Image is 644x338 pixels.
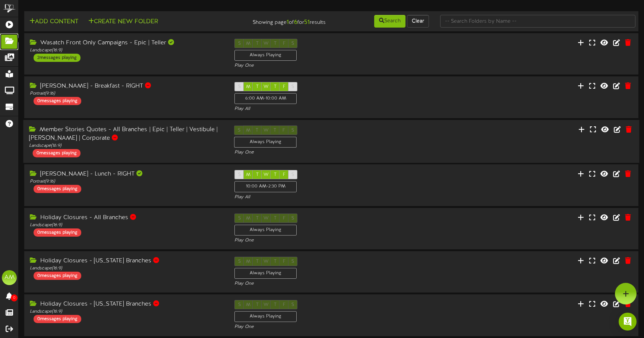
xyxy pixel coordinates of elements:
[30,47,223,54] div: Landscape ( 16:9 )
[30,300,223,309] div: Holiday Closures - [US_STATE] Branches
[27,17,80,26] button: Add Content
[304,19,310,26] strong: 51
[234,225,297,236] div: Always Playing
[234,50,297,61] div: Always Playing
[263,172,269,177] span: W
[29,142,223,149] div: Landscape ( 16:9 )
[234,311,297,322] div: Always Playing
[440,15,635,28] input: -- Search Folders by Name --
[619,313,637,331] div: Open Intercom Messenger
[234,268,297,279] div: Always Playing
[234,281,428,287] div: Play One
[11,294,18,301] span: 0
[30,309,223,315] div: Landscape ( 16:9 )
[30,91,223,97] div: Portrait ( 9:16 )
[29,125,223,142] div: Member Stories Quotes - All Branches | Epic | Teller | Vestibule | [PERSON_NAME] | Corporate
[234,93,297,104] div: 6:00 AM - 10:00 AM
[407,15,429,28] button: Clear
[34,228,81,237] div: 0 messages playing
[274,84,277,89] span: T
[30,222,223,228] div: Landscape ( 16:9 )
[291,84,294,89] span: S
[228,14,331,27] div: Showing page of for results
[263,84,269,89] span: W
[30,170,223,179] div: [PERSON_NAME] - Lunch - RIGHT
[283,172,285,177] span: F
[246,84,250,89] span: M
[34,97,81,105] div: 0 messages playing
[33,149,80,157] div: 0 messages playing
[30,257,223,265] div: Holiday Closures - [US_STATE] Branches
[291,172,294,177] span: S
[374,15,405,28] button: Search
[238,172,241,177] span: S
[234,106,428,112] div: Play All
[2,270,17,285] div: AM
[34,272,81,280] div: 0 messages playing
[256,84,259,89] span: T
[274,172,277,177] span: T
[30,179,223,185] div: Portrait ( 9:16 )
[234,137,297,148] div: Always Playing
[34,315,81,323] div: 0 messages playing
[30,214,223,222] div: Holiday Closures - All Branches
[30,82,223,91] div: [PERSON_NAME] - Breakfast - RIGHT
[294,19,297,26] strong: 6
[234,324,428,330] div: Play One
[287,19,289,26] strong: 1
[256,172,259,177] span: T
[234,149,429,156] div: Play One
[234,237,428,244] div: Play One
[234,194,428,200] div: Play All
[30,265,223,272] div: Landscape ( 16:9 )
[30,39,223,47] div: Wasatch Front Only Campaigns - Epic | Teller
[34,185,81,193] div: 0 messages playing
[234,63,428,69] div: Play One
[234,181,297,192] div: 10:00 AM - 2:30 PM
[34,54,80,62] div: 2 messages playing
[86,17,160,26] button: Create New Folder
[246,172,250,177] span: M
[283,84,285,89] span: F
[238,84,241,89] span: S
